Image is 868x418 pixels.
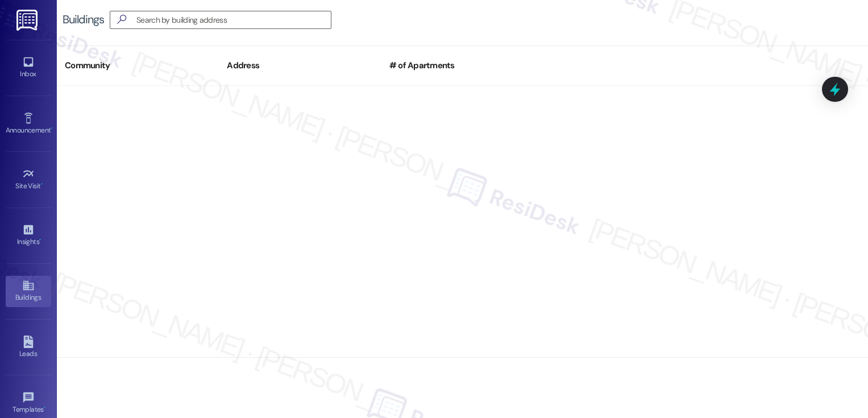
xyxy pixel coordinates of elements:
i:  [113,14,131,26]
img: ResiDesk Logo [16,10,40,31]
span: • [44,404,45,412]
a: Inbox [6,52,51,83]
a: Insights • [6,220,51,251]
div: Buildings [63,14,104,26]
span: • [39,236,41,244]
a: Leads [6,332,51,363]
div: # of Apartments [381,52,543,80]
div: Address [219,52,381,80]
div: Community [57,52,219,80]
span: • [41,180,43,188]
span: • [51,125,52,133]
input: Search by building address [136,12,331,28]
a: Buildings [6,276,51,307]
a: Site Visit • [6,164,51,195]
